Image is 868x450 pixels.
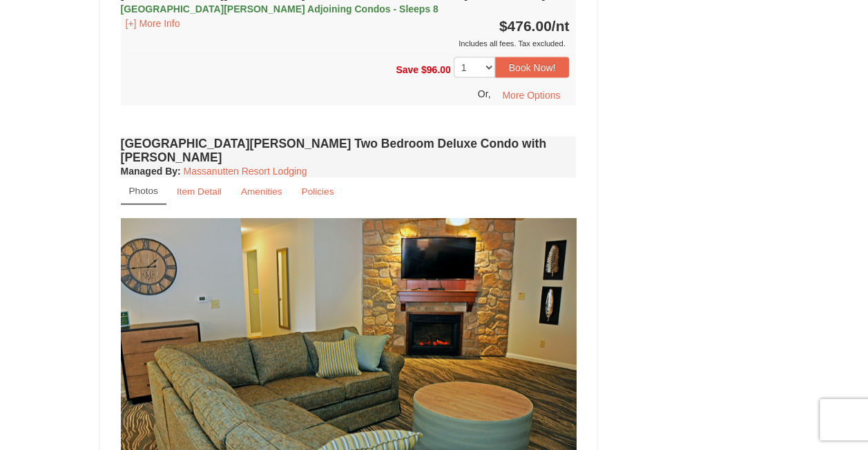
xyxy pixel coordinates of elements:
button: Book Now! [495,57,570,78]
span: Or, [478,89,491,100]
a: Policies [292,178,343,205]
span: Save [396,64,418,75]
a: Photos [121,178,166,205]
button: More Options [493,85,569,106]
a: Massanutten Resort Lodging [184,166,307,177]
span: $476.00 [499,18,552,34]
small: Amenities [241,186,282,197]
span: $96.00 [421,64,451,75]
a: Amenities [232,178,291,205]
span: /nt [552,18,570,34]
strong: : [121,166,181,177]
span: Managed By [121,166,177,177]
small: Item Detail [177,186,222,197]
small: Policies [301,186,334,197]
small: Photos [129,186,158,196]
a: Item Detail [168,178,231,205]
h4: [GEOGRAPHIC_DATA][PERSON_NAME] Two Bedroom Deluxe Condo with [PERSON_NAME] [121,137,577,164]
button: [+] More Info [121,16,185,31]
div: Includes all fees. Tax excluded. [121,37,570,50]
span: [GEOGRAPHIC_DATA][PERSON_NAME] Adjoining Condos - Sleeps 8 [121,3,438,14]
